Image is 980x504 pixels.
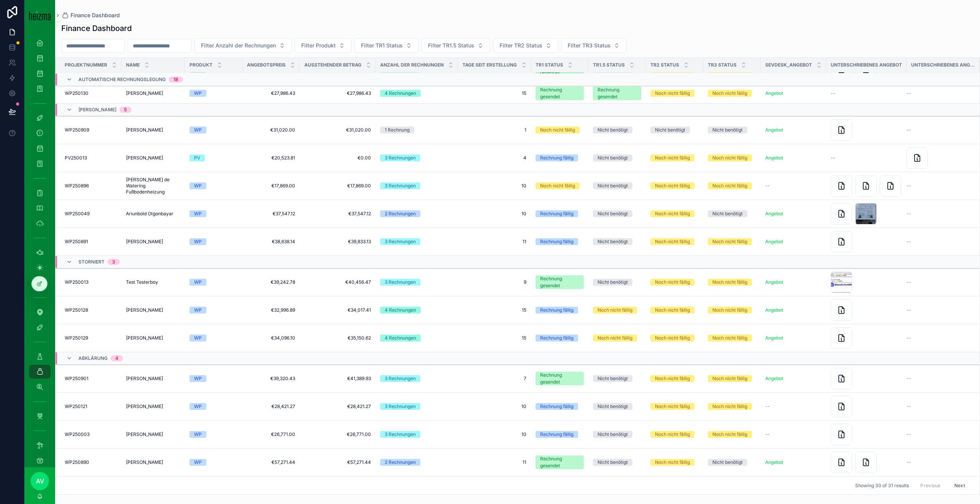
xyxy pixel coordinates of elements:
a: Noch nicht fällig [650,90,699,97]
div: WP [194,279,202,286]
a: Nicht benötigt [708,127,756,133]
div: Noch nicht fällig [712,335,747,341]
div: WP [194,238,202,245]
a: Angebot [765,335,822,341]
div: WP [194,375,202,382]
span: €27,986.43 [247,90,295,96]
a: [PERSON_NAME] [126,127,180,133]
a: 2 Rechnungen [380,210,453,217]
a: Angebot [765,127,783,133]
img: App logo [29,10,51,20]
div: 3 Rechnungen [385,403,416,410]
a: €31,020.00 [304,127,371,133]
div: 2 Rechnungen [385,210,416,217]
span: €0.00 [304,155,371,161]
a: WP [189,403,238,410]
div: WP [194,210,202,217]
button: Select Button [354,38,418,53]
a: Angebot [765,307,783,313]
a: €39,242.78 [247,279,295,285]
div: Noch nicht fällig [712,375,747,382]
span: -- [906,127,911,133]
span: [PERSON_NAME] [126,376,163,382]
span: €28,421.27 [247,403,295,410]
a: Noch nicht fällig [708,90,756,97]
span: [PERSON_NAME] [126,127,163,133]
a: 11 [462,239,526,245]
a: Angebot [765,127,822,133]
a: 15 [462,307,526,313]
span: €39,320.43 [247,376,295,382]
a: Angebot [765,90,822,96]
span: 15 [462,90,526,96]
a: Noch nicht fällig [708,335,756,341]
a: -- [906,127,970,133]
a: €40,456.47 [304,279,371,285]
span: PV250013 [65,155,87,161]
a: [PERSON_NAME] de Watering Fußbodenheizung [126,177,180,195]
a: Nicht benötigt [708,210,756,217]
div: Rechnung gesendet [598,86,637,100]
a: 4 Rechnungen [380,90,453,97]
a: Nicht benötigt [650,127,699,133]
span: Finance Dashboard [70,11,120,19]
a: Noch nicht fällig [650,238,699,245]
a: WP [189,90,238,97]
a: €32,996.89 [247,307,295,313]
div: Noch nicht fällig [598,335,632,341]
span: Filter TR2 Status [500,42,542,49]
span: 10 [462,211,526,217]
div: Noch nicht fällig [655,403,690,410]
span: -- [906,211,911,217]
button: Select Button [295,38,351,53]
span: -- [906,335,911,341]
a: Nicht benötigt [593,238,641,245]
a: Test Testerboy [126,279,180,285]
a: -- [831,90,902,96]
a: Noch nicht fällig [708,182,756,189]
a: WP [189,279,238,286]
span: WP250896 [65,183,89,189]
a: [PERSON_NAME] [126,335,180,341]
div: PV [194,154,200,161]
span: [PERSON_NAME] [126,307,163,313]
a: €34,017.41 [304,307,371,313]
a: 1 [462,127,526,133]
a: WP [189,335,238,341]
a: Finance Dashboard [61,11,120,19]
span: Automatische Rechnungslegung [78,76,166,83]
div: 3 Rechnungen [385,238,416,245]
div: Nicht benötigt [598,403,628,410]
span: 10 [462,183,526,189]
div: 3 Rechnungen [385,279,416,286]
a: €34,096.10 [247,335,295,341]
div: Noch nicht fällig [712,154,747,161]
button: Select Button [561,38,626,53]
a: WP250909 [65,127,117,133]
a: WP [189,127,238,133]
a: WP250121 [65,403,117,410]
a: 4 Rechnungen [380,335,453,341]
span: WP250049 [65,211,90,217]
span: WP250901 [65,376,88,382]
span: [PERSON_NAME] [78,107,116,113]
a: €17,869.00 [247,183,295,189]
a: €27,986.43 [304,90,371,96]
a: 9 [462,279,526,285]
a: WP250013 [65,279,117,285]
a: 3 Rechnungen [380,154,453,161]
a: Angebot [765,211,783,216]
div: Nicht benötigt [712,127,743,133]
span: WP250891 [65,239,88,245]
a: Rechnung fällig [536,307,584,314]
a: WP250128 [65,307,117,313]
a: Rechnung fällig [536,238,584,245]
div: Nicht benötigt [598,210,628,217]
button: Select Button [194,38,292,53]
span: Filter Anzahl der Rechnungen [201,42,276,49]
